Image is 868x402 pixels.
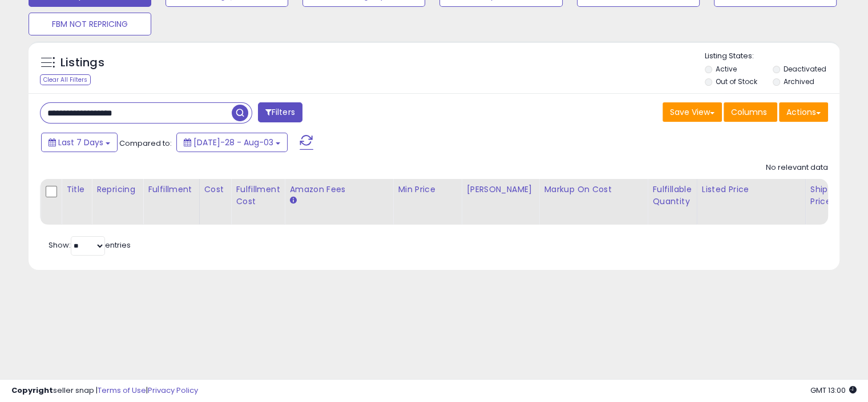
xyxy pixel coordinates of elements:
[193,137,273,148] span: [DATE]-28 - Aug-03
[398,184,457,196] div: Min Price
[29,13,151,35] button: FBM NOT REPRICING
[702,184,801,196] div: Listed Price
[41,133,118,152] button: Last 7 Days
[716,77,757,86] label: Out of Stock
[98,385,146,396] a: Terms of Use
[783,64,826,74] label: Deactivated
[810,385,857,396] span: 2025-08-11 13:00 GMT
[810,184,833,208] div: Ship Price
[663,102,722,122] button: Save View
[176,133,288,152] button: [DATE]-28 - Aug-03
[544,184,643,196] div: Markup on Cost
[148,184,194,196] div: Fulfillment
[289,196,296,206] small: Amazon Fees.
[466,184,534,196] div: [PERSON_NAME]
[766,162,828,173] div: No relevant data
[258,102,302,122] button: Filters
[49,240,131,250] span: Show: entries
[66,184,87,196] div: Title
[705,51,839,62] p: Listing States:
[11,385,53,396] strong: Copyright
[119,138,172,149] span: Compared to:
[11,385,198,396] div: seller snap | |
[731,106,767,118] span: Columns
[779,102,828,122] button: Actions
[289,184,388,196] div: Amazon Fees
[716,64,737,74] label: Active
[96,184,138,196] div: Repricing
[783,77,814,86] label: Archived
[724,102,777,122] button: Columns
[60,55,104,71] h5: Listings
[204,184,227,196] div: Cost
[236,184,280,208] div: Fulfillment Cost
[40,74,91,85] div: Clear All Filters
[652,184,692,208] div: Fulfillable Quantity
[539,179,648,225] th: The percentage added to the cost of goods (COGS) that forms the calculator for Min & Max prices.
[148,385,198,396] a: Privacy Policy
[58,137,103,148] span: Last 7 Days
